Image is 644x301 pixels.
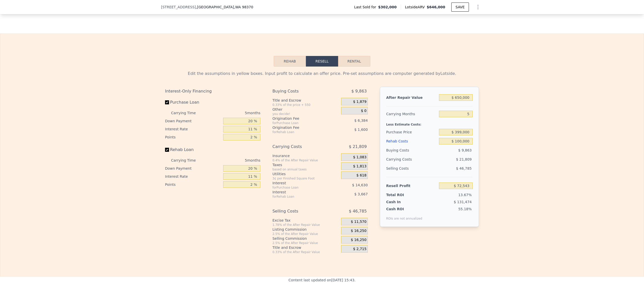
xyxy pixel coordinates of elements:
[272,158,339,162] div: 0.4% of the After Repair Value
[405,5,427,10] span: Lotside ARV
[427,5,445,9] span: $646,000
[272,241,339,245] div: 2.5% of the After Repair Value
[354,192,368,196] span: $ 3,667
[354,5,378,10] span: Last Sold for
[272,112,339,116] div: you decide!
[354,128,368,132] span: $ 1,600
[272,98,339,103] div: Title and Escrow
[165,117,221,125] div: Down Payment
[165,71,479,77] div: Edit the assumptions in yellow boxes. Input profit to calculate an offer price. Pre-set assumptio...
[351,87,367,96] span: $ 9,863
[272,245,339,250] div: Title and Escrow
[386,164,437,173] div: Selling Costs
[272,227,339,232] div: Listing Commission
[458,193,472,197] span: 13.67%
[338,56,370,67] button: Rental
[165,164,221,172] div: Down Payment
[272,167,339,171] div: based on annual taxes
[165,172,221,180] div: Interest Rate
[272,162,339,167] div: Taxes
[349,207,367,216] span: $ 46,785
[386,206,422,212] div: Cash ROI
[349,142,367,151] span: $ 21,809
[165,87,260,96] div: Interest-Only Financing
[272,142,329,151] div: Carrying Costs
[386,93,437,102] div: After Repair Value
[206,156,260,164] div: 5 months
[165,125,221,133] div: Interest Rate
[165,100,169,104] input: Purchase Loan
[386,118,473,128] div: Less Estimate Costs:
[361,109,367,113] span: $ 0
[272,250,339,254] div: 0.33% of the After Repair Value
[354,118,368,123] span: $ 6,384
[272,223,339,227] div: 1.78% of the After Repair Value
[353,247,366,251] span: $ 2,715
[165,180,221,189] div: Points
[386,155,418,164] div: Carrying Costs
[272,236,339,241] div: Selling Commission
[272,195,329,199] div: for Rehab Loan
[351,238,367,242] span: $ 16,250
[165,98,221,107] label: Purchase Loan
[272,176,339,180] div: 3¢ per Finished Square Foot
[386,128,437,137] div: Purchase Price
[165,148,169,152] input: Rehab Loan
[272,121,329,125] div: for Purchase Loan
[386,109,437,118] div: Carrying Months
[458,207,472,211] span: 55.18%
[272,116,329,121] div: Origination Fee
[272,87,329,96] div: Buying Costs
[272,125,329,130] div: Origination Fee
[352,183,368,187] span: $ 14,630
[353,155,366,160] span: $ 1,083
[386,137,437,146] div: Rehab Costs
[454,200,472,204] span: $ 131,474
[206,109,260,117] div: 5 months
[272,130,329,134] div: for Rehab Loan
[356,173,367,178] span: $ 618
[353,164,366,169] span: $ 1,813
[272,186,329,190] div: for Purchase Loan
[272,103,339,107] div: 0.33% of the price + 550
[353,100,366,104] span: $ 1,879
[351,229,367,233] span: $ 16,250
[378,5,397,10] span: $302,000
[386,146,437,155] div: Buying Costs
[272,107,339,112] div: Other
[272,180,329,186] div: Interest
[272,153,339,158] div: Insurance
[306,56,338,67] button: Resell
[451,3,469,12] button: SAVE
[458,148,472,152] span: $ 9,863
[456,157,472,161] span: $ 21,809
[272,218,339,223] div: Excise Tax
[234,5,253,9] span: , WA 98370
[272,207,329,216] div: Selling Costs
[272,190,329,195] div: Interest
[351,220,367,224] span: $ 11,570
[196,5,253,10] span: , [GEOGRAPHIC_DATA]
[386,192,418,197] div: Total ROI
[386,199,418,204] div: Cash In
[171,109,204,117] div: Carrying Time
[161,5,196,10] span: [STREET_ADDRESS]
[386,181,437,190] div: Resell Profit
[456,166,472,170] span: $ 46,785
[386,212,422,221] div: ROIs are not annualized
[272,171,339,176] div: Utilities
[165,133,221,141] div: Points
[171,156,204,164] div: Carrying Time
[274,56,306,67] button: Rehab
[272,232,339,236] div: 2.5% of the After Repair Value
[473,2,483,12] button: Show Options
[165,145,221,154] label: Rehab Loan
